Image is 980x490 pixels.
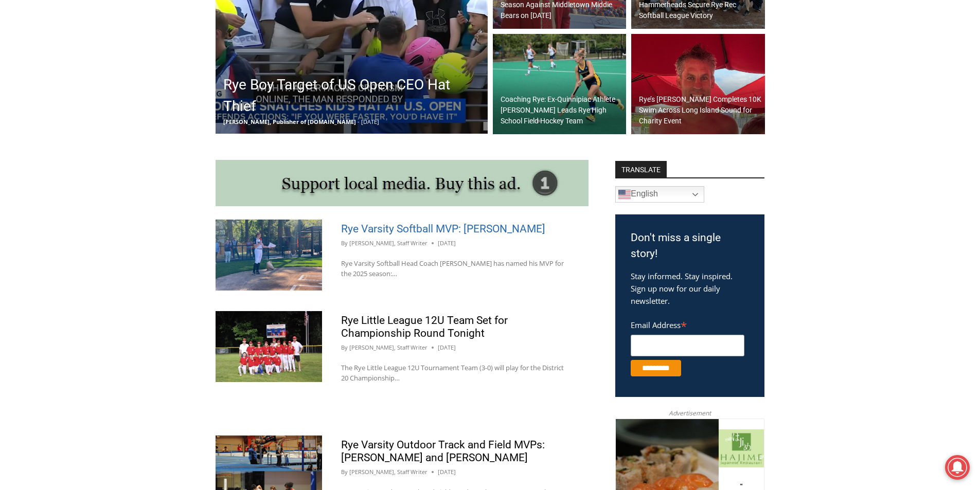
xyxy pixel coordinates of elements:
img: (PHOTO: Valerie Perkins played field hockey at Quinnipiac University. Contributed.) [493,34,627,135]
a: Rye Little League 12U Team Set for Championship Round Tonight [341,314,508,339]
div: Available for Private Home, Business, Club or Other Events [67,13,254,33]
div: "We would have speakers with experience in local journalism speak to us about their experiences a... [260,1,486,100]
h2: Rye Boy Target of US Open CEO Hat Thief [223,74,485,117]
p: The Rye Little League 12U Tournament Team (3-0) will play for the District 20 Championship… [341,362,569,384]
span: By [341,343,348,352]
a: Rye Varsity Softball MVP: [PERSON_NAME] [341,223,545,235]
a: Coaching Rye: Ex-Quinnipiac Athlete [PERSON_NAME] Leads Rye High School Field Hockey Team [493,34,627,135]
a: [PERSON_NAME], Staff Writer [349,239,427,247]
p: Rye Varsity Softball Head Coach [PERSON_NAME] has named his MVP for the 2025 season:… [341,258,569,280]
a: Open Tues. - Sun. [PHONE_NUMBER] [1,103,103,128]
img: en [618,188,631,201]
span: By [341,239,348,248]
img: support local media, buy this ad [216,160,589,206]
span: By [341,467,348,477]
a: Rye’s [PERSON_NAME] Completes 10K Swim Across Long Island Sound for Charity Event [631,34,765,135]
div: "[PERSON_NAME]'s draw is the fine variety of pristine raw fish kept on hand" [105,64,146,123]
p: Stay informed. Stay inspired. Sign up now for our daily newsletter. [631,270,749,307]
h4: Book [PERSON_NAME]'s Good Humor for Your Event [313,11,358,40]
a: Book [PERSON_NAME]'s Good Humor for Your Event [306,3,371,47]
span: Intern @ [DOMAIN_NAME] [269,102,477,125]
a: Rye Varsity Outdoor Track and Field MVPs: [PERSON_NAME] and [PERSON_NAME] [341,439,545,464]
time: [DATE] [438,467,456,477]
span: [DATE] [361,118,379,125]
label: Email Address [631,315,744,333]
span: - [358,118,360,125]
h2: Rye’s [PERSON_NAME] Completes 10K Swim Across Long Island Sound for Charity Event [639,94,762,126]
img: (PHOTO: Adam Coe of Crescent Avenue in Rye Gardens swam ten kilometers across Long Island Sound o... [631,34,765,135]
a: Intern @ [DOMAIN_NAME] [247,100,498,128]
a: English [615,186,704,203]
img: (PHOTO: The 2025 Rye Little League 12U Team plays for the District 20 championship tonight, Thurs... [216,311,322,382]
h2: Coaching Rye: Ex-Quinnipiac Athlete [PERSON_NAME] Leads Rye High School Field Hockey Team [501,94,624,126]
span: Open Tues. - Sun. [PHONE_NUMBER] [3,106,101,145]
strong: TRANSLATE [615,161,667,177]
a: [PERSON_NAME], Staff Writer [349,343,427,351]
img: (PHOTO: Rye Girls Varsity Softball Senior Captain Ava Cross speaking at the opening of the new Ry... [216,220,322,291]
time: [DATE] [438,239,456,248]
time: [DATE] [438,343,456,352]
span: Advertisement [658,408,721,418]
h3: Don't miss a single story! [631,230,749,262]
a: [PERSON_NAME], Staff Writer [349,468,427,476]
span: [PERSON_NAME], Publisher of [DOMAIN_NAME] [223,118,356,125]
